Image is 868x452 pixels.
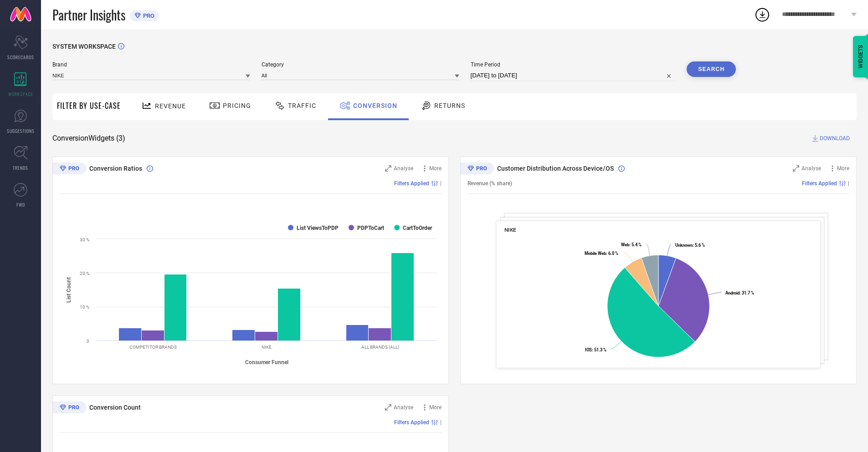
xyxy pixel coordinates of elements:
text: 20 % [80,271,89,276]
span: Filters Applied [802,180,837,187]
span: Traffic [288,102,316,109]
text: CartToOrder [403,225,432,231]
span: Filters Applied [394,419,429,426]
span: Conversion Ratios [89,165,142,172]
input: Select time period [471,70,676,81]
span: Revenue (% share) [467,180,512,187]
tspan: Web [621,242,629,247]
text: 10 % [80,305,89,310]
span: Analyse [394,165,413,172]
span: More [429,404,442,411]
div: Premium [52,163,86,176]
span: Analyse [394,404,413,411]
svg: Zoom [385,404,391,411]
div: Premium [52,401,86,415]
tspan: List Count [66,277,72,302]
text: 30 % [80,237,89,242]
svg: Zoom [385,165,391,172]
div: Premium [460,163,494,176]
span: More [429,165,442,172]
span: Filters Applied [394,180,429,187]
tspan: IOS [585,347,592,352]
span: WORKSPACE [8,91,33,97]
span: Conversion Widgets ( 3 ) [52,134,125,143]
svg: Zoom [793,165,799,172]
button: Search [687,61,736,77]
span: Analyse [801,165,821,172]
span: Filter By Use-Case [57,100,121,111]
span: Partner Insights [52,5,125,24]
span: Conversion Count [89,404,141,411]
span: FWD [16,201,25,208]
text: 0 [87,339,89,344]
text: ALL BRANDS (ALL) [361,345,399,350]
text: PDPToCart [357,225,384,231]
span: TRENDS [13,164,28,171]
text: : 5.4 % [621,242,642,247]
text: : 5.6 % [675,243,705,248]
tspan: Mobile Web [585,251,606,256]
span: DOWNLOAD [820,134,850,143]
span: Pricing [223,102,251,109]
span: SCORECARDS [7,54,34,61]
text: List ViewsToPDP [297,225,339,231]
tspan: Android [725,290,740,295]
text: : 51.3 % [585,347,606,352]
span: NIKE [504,227,516,233]
span: Category [262,61,459,68]
text: NIKE [262,345,272,350]
span: Conversion [353,102,397,109]
span: Brand [52,61,250,68]
text: : 31.7 % [725,290,754,295]
span: Returns [434,102,465,109]
span: | [440,419,442,426]
span: Customer Distribution Across Device/OS [497,165,614,172]
text: COMPETITOR BRANDS [129,345,177,350]
span: SYSTEM WORKSPACE [52,43,116,50]
tspan: Consumer Funnel [245,359,288,366]
span: Revenue [155,102,186,110]
span: More [837,165,849,172]
text: : 6.0 % [585,251,619,256]
span: | [440,180,442,187]
span: Time Period [471,61,676,68]
span: SUGGESTIONS [7,127,35,134]
span: PRO [141,12,154,19]
span: | [848,180,849,187]
div: Open download list [754,6,770,23]
tspan: Unknown [675,243,693,248]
